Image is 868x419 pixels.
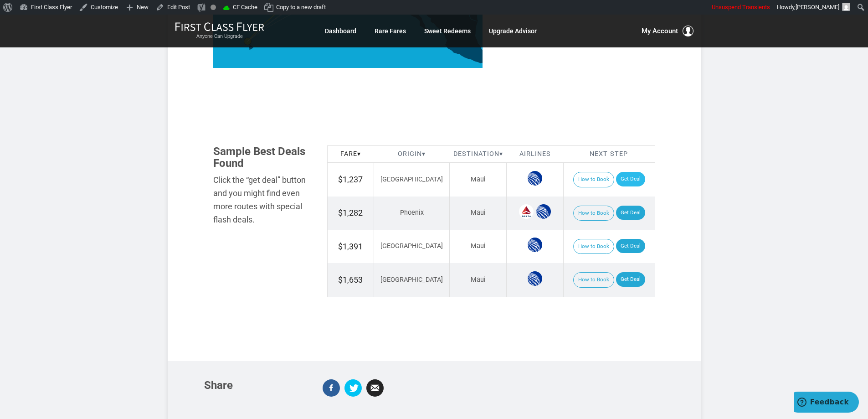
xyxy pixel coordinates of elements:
a: Get Deal [616,172,645,186]
a: Dashboard [325,23,356,39]
span: Maui [471,209,486,217]
button: How to Book [573,272,614,288]
a: Rare Fares [375,23,406,39]
span: Unsuspend Transients [712,4,770,10]
button: My Account [642,26,693,36]
span: ▾ [357,150,361,158]
a: Get Deal [616,206,645,220]
th: Fare [327,145,374,163]
th: Airlines [507,145,563,163]
span: [GEOGRAPHIC_DATA] [380,176,443,183]
span: $1,653 [338,275,363,285]
small: Anyone Can Upgrade [175,33,264,40]
span: United [528,238,542,252]
button: How to Book [573,206,614,221]
span: Phoenix [400,209,424,217]
span: ▾ [499,150,503,158]
span: United [528,171,542,186]
span: [GEOGRAPHIC_DATA] [380,276,443,284]
a: Get Deal [616,272,645,287]
span: $1,282 [338,208,363,217]
iframe: Opens a widget where you can find more information [794,392,859,414]
div: Click the “get deal” button and you might find even more routes with special flash deals. [213,174,313,226]
span: United [536,204,551,219]
span: Maui [471,276,486,284]
a: First Class FlyerAnyone Can Upgrade [175,22,264,40]
th: Next Step [563,145,655,163]
th: Destination [450,145,507,163]
span: ▾ [422,150,426,158]
th: Origin [374,145,450,163]
button: How to Book [573,239,614,254]
span: $1,237 [338,175,363,184]
h3: Sample Best Deals Found [213,145,313,170]
span: Delta Airlines [519,204,534,219]
span: Maui [471,242,486,250]
img: First Class Flyer [175,22,264,31]
a: Sweet Redeems [424,23,471,39]
a: Get Deal [616,239,645,253]
h3: Share [204,379,309,391]
button: How to Book [573,172,614,187]
span: $1,391 [338,242,363,251]
span: [GEOGRAPHIC_DATA] [380,242,443,250]
a: Upgrade Advisor [489,23,537,39]
span: [PERSON_NAME] [796,4,839,10]
span: United [528,271,542,286]
span: Maui [471,176,486,183]
span: My Account [642,26,678,36]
